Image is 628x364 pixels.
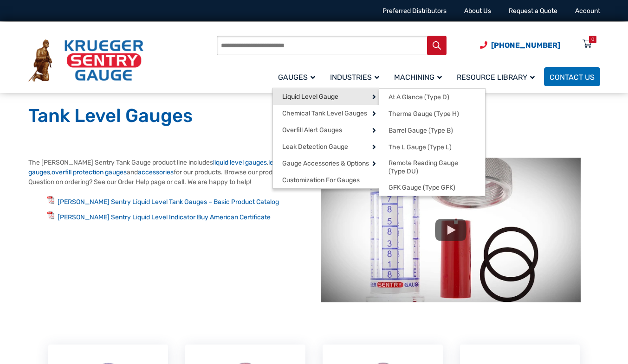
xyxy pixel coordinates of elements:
span: Chemical Tank Level Gauges [282,109,367,118]
div: 0 [591,36,594,43]
a: GFK Gauge (Type GFK) [379,179,485,196]
a: Phone Number (920) 434-8860 [480,39,560,51]
span: Contact Us [550,73,595,82]
span: Barrel Gauge (Type B) [388,127,453,135]
a: Liquid Level Gauge [273,88,379,105]
span: Customization For Gauges [282,176,360,185]
a: Gauge Accessories & Options [273,155,379,172]
a: Remote Reading Gauge (Type DU) [379,155,485,179]
span: Therma Gauge (Type H) [388,110,459,118]
a: Industries [324,66,388,88]
a: [PERSON_NAME] Sentry Liquid Level Tank Gauges – Basic Product Catalog [58,198,279,206]
span: Gauges [278,73,315,82]
span: GFK Gauge (Type GFK) [388,184,455,192]
span: Remote Reading Gauge (Type DU) [388,159,476,175]
a: Overfill Alert Gauges [273,121,379,138]
img: Tank Level Gauges [321,158,581,302]
span: Overfill Alert Gauges [282,126,342,134]
span: Machining [394,73,442,82]
a: liquid level gauges [213,159,267,166]
a: Account [575,7,600,15]
span: Leak Detection Gauge [282,143,348,151]
a: Gauges [272,66,324,88]
h1: Tank Level Gauges [28,104,600,128]
a: accessories [138,168,174,176]
a: About Us [464,7,491,15]
a: Request a Quote [509,7,557,15]
a: Resource Library [451,66,544,88]
p: The [PERSON_NAME] Sentry Tank Gauge product line includes , , and for our products. Browse our pr... [28,158,307,187]
span: At A Glance (Type D) [388,93,449,102]
span: Gauge Accessories & Options [282,160,369,168]
a: Contact Us [544,67,600,86]
a: Preferred Distributors [382,7,447,15]
a: [PERSON_NAME] Sentry Liquid Level Indicator Buy American Certificate [58,213,271,221]
a: overfill protection gauges [52,168,127,176]
a: Barrel Gauge (Type B) [379,122,485,139]
span: The L Gauge (Type L) [388,143,452,152]
a: The L Gauge (Type L) [379,139,485,155]
a: Therma Gauge (Type H) [379,105,485,122]
a: Machining [388,66,451,88]
span: Liquid Level Gauge [282,93,338,101]
a: Customization For Gauges [273,172,379,188]
span: Industries [330,73,379,82]
a: At A Glance (Type D) [379,89,485,105]
a: Chemical Tank Level Gauges [273,105,379,121]
a: Leak Detection Gauge [273,138,379,155]
span: Resource Library [457,73,535,82]
span: [PHONE_NUMBER] [491,41,560,50]
img: Krueger Sentry Gauge [28,39,143,82]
